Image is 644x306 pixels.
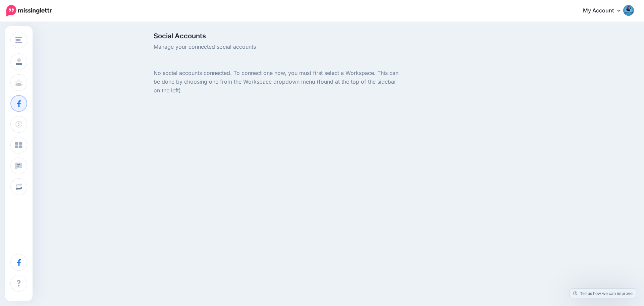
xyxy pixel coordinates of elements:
[576,3,634,19] a: My Account
[154,43,401,51] span: Manage your connected social accounts
[154,69,401,95] p: No social accounts connected. To connect one now, you must first select a Workspace. This can be ...
[570,289,636,298] a: Tell us how we can improve
[6,5,52,16] img: Missinglettr
[154,33,401,39] span: Social Accounts
[15,37,22,43] img: menu.png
